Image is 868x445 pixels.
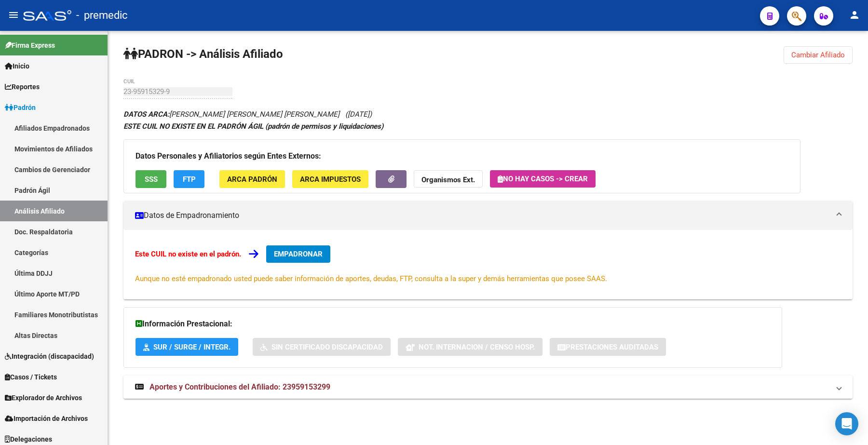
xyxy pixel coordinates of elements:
span: Delegaciones [5,434,52,445]
button: EMPADRONAR [266,245,330,263]
span: Explorador de Archivos [5,392,82,403]
strong: PADRON -> Análisis Afiliado [123,47,283,61]
span: ARCA Padrón [227,175,277,184]
span: Not. Internacion / Censo Hosp. [419,343,535,351]
div: Datos de Empadronamiento [123,230,853,299]
button: ARCA Impuestos [292,170,368,188]
span: EMPADRONAR [274,250,323,258]
span: Casos / Tickets [5,372,57,382]
span: [PERSON_NAME] [PERSON_NAME] [PERSON_NAME] [123,110,339,119]
strong: DATOS ARCA: [123,110,169,119]
span: Importación de Archivos [5,413,88,424]
strong: ESTE CUIL NO EXISTE EN EL PADRÓN ÁGIL (padrón de permisos y liquidaciones) [123,122,383,131]
span: Inicio [5,61,29,71]
span: Sin Certificado Discapacidad [271,343,383,351]
button: SSS [136,170,166,188]
span: Firma Express [5,40,55,51]
button: FTP [174,170,204,188]
mat-expansion-panel-header: Datos de Empadronamiento [123,201,853,230]
span: Aunque no esté empadronado usted puede saber información de aportes, deudas, FTP, consulta a la s... [135,274,607,283]
span: - premedic [76,5,128,26]
h3: Información Prestacional: [136,317,770,331]
span: Padrón [5,102,36,113]
strong: Este CUIL no existe en el padrón. [135,250,241,258]
span: Integración (discapacidad) [5,351,94,362]
span: Reportes [5,81,40,92]
span: SSS [145,175,158,184]
span: Cambiar Afiliado [791,51,845,59]
span: ARCA Impuestos [300,175,361,184]
span: Aportes y Contribuciones del Afiliado: 23959153299 [149,382,330,391]
button: Organismos Ext. [414,170,483,188]
span: SUR / SURGE / INTEGR. [153,343,231,351]
span: Prestaciones Auditadas [566,343,658,351]
span: No hay casos -> Crear [498,175,588,183]
span: ([DATE]) [345,110,372,119]
button: ARCA Padrón [219,170,285,188]
button: Not. Internacion / Censo Hosp. [398,338,542,356]
mat-panel-title: Datos de Empadronamiento [135,210,829,221]
mat-expansion-panel-header: Aportes y Contribuciones del Afiliado: 23959153299 [123,376,853,399]
h3: Datos Personales y Afiliatorios según Entes Externos: [136,149,788,163]
button: SUR / SURGE / INTEGR. [136,338,238,356]
strong: Organismos Ext. [421,175,475,184]
button: No hay casos -> Crear [490,170,596,188]
span: FTP [183,175,196,184]
mat-icon: menu [8,9,19,21]
button: Sin Certificado Discapacidad [253,338,391,356]
button: Prestaciones Auditadas [550,338,666,356]
div: Open Intercom Messenger [835,412,858,435]
button: Cambiar Afiliado [784,46,853,64]
mat-icon: person [849,9,860,21]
